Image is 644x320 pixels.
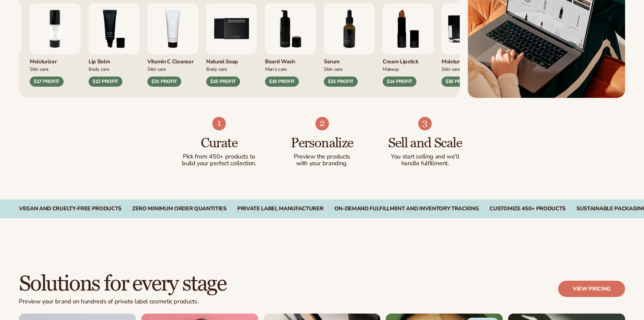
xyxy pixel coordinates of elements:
[265,3,316,87] div: 6 / 9
[206,3,257,87] div: 5 / 9
[147,3,198,87] div: 4 / 9
[147,77,181,87] div: $21 PROFIT
[324,3,375,87] div: 7 / 9
[30,54,80,65] div: Moisturizer
[89,3,139,54] img: Smoothing lip balm.
[206,77,240,87] div: $15 PROFIT
[147,3,198,54] img: Vitamin c cleanser.
[89,65,139,72] div: Body Care
[19,273,226,295] h2: Solutions for every stage
[206,3,257,54] img: Nature bar of soap.
[19,298,226,305] p: Preview your brand on hundreds of private label cosmetic products.
[265,3,316,54] img: Foaming beard wash.
[315,117,329,130] img: Shopify Image 5
[30,77,64,87] div: $17 PROFIT
[442,54,492,65] div: Moisturizer
[324,77,358,87] div: $32 PROFIT
[442,3,492,54] img: Moisturizer.
[132,206,226,212] div: Zero Minimum Order Quantities
[383,77,416,87] div: $14 PROFIT
[387,153,463,160] p: You start selling and we'll
[324,3,375,54] img: Collagen and retinol serum.
[442,3,492,87] div: 9 / 9
[181,136,257,151] h3: Curate
[206,65,257,72] div: Body Care
[324,54,375,65] div: Serum
[490,206,566,212] div: CUSTOMIZE 450+ PRODUCTS
[324,65,375,72] div: Skin Care
[89,54,139,65] div: Lip Balm
[383,3,433,87] div: 8 / 9
[206,54,257,65] div: Natural Soap
[237,206,324,212] div: PRIVATE LABEL MANUFACTURER
[147,65,198,72] div: Skin Care
[334,206,479,212] div: On-Demand Fulfillment and Inventory Tracking
[383,65,433,72] div: Makeup
[387,160,463,167] p: handle fulfillment.
[387,136,463,151] h3: Sell and Scale
[442,65,492,72] div: Skin Care
[212,117,226,130] img: Shopify Image 4
[558,281,625,297] a: View pricing
[147,54,198,65] div: Vitamin C Cleanser
[181,153,257,167] p: Pick from 450+ products to build your perfect collection.
[383,3,433,54] img: Luxury cream lipstick.
[265,65,316,72] div: Men’s Care
[284,160,360,167] p: with your branding.
[442,77,475,87] div: $35 PROFIT
[265,54,316,65] div: Beard Wash
[30,65,80,72] div: Skin Care
[284,136,360,151] h3: Personalize
[30,3,80,54] img: Moisturizing lotion.
[418,117,432,130] img: Shopify Image 6
[89,3,139,87] div: 3 / 9
[284,153,360,160] p: Preview the products
[30,3,80,87] div: 2 / 9
[265,77,299,87] div: $10 PROFIT
[19,206,121,212] div: Vegan and Cruelty-Free Products
[89,77,122,87] div: $12 PROFIT
[383,54,433,65] div: Cream Lipstick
